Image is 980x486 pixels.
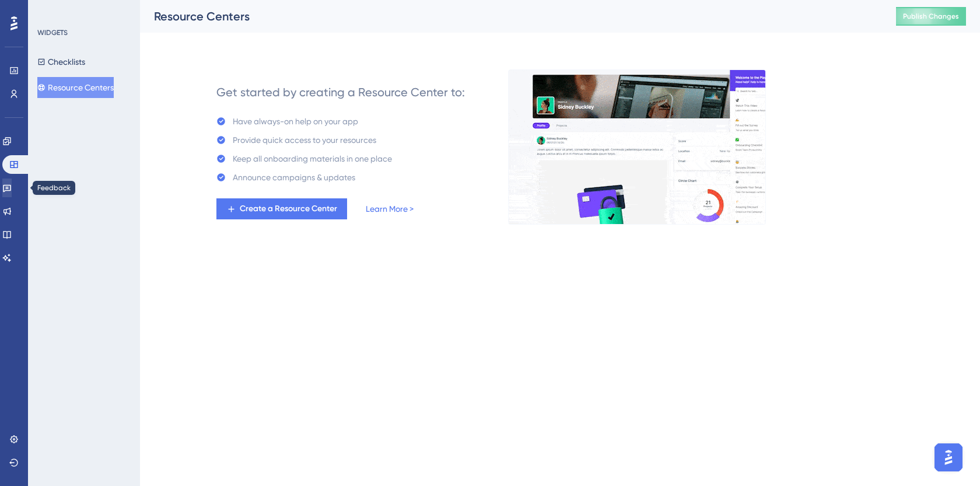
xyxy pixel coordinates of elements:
[37,77,114,98] button: Resource Centers
[233,133,376,147] div: Provide quick access to your resources
[216,84,465,100] div: Get started by creating a Resource Center to:
[37,28,68,37] div: WIDGETS
[931,440,966,475] iframe: UserGuiding AI Assistant Launcher
[154,8,867,25] div: Resource Centers
[366,202,414,216] a: Learn More >
[233,114,358,128] div: Have always-on help on your app
[903,12,959,21] span: Publish Changes
[240,202,337,216] span: Create a Resource Center
[233,170,355,184] div: Announce campaigns & updates
[508,69,766,225] img: 0356d1974f90e2cc51a660023af54dec.gif
[233,152,392,166] div: Keep all onboarding materials in one place
[37,51,85,72] button: Checklists
[896,7,966,26] button: Publish Changes
[216,198,347,219] button: Create a Resource Center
